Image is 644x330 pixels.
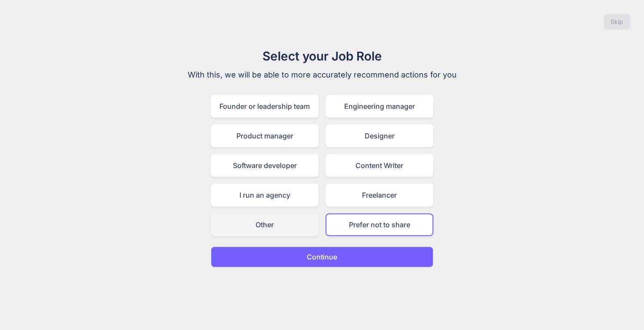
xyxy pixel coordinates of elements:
div: Freelancer [325,184,433,206]
div: Designer [325,125,433,147]
p: Continue [307,252,337,262]
div: Content Writer [325,154,433,177]
div: Prefer not to share [325,213,433,236]
h1: Select your Job Role [176,47,468,65]
div: Engineering manager [325,95,433,118]
div: Software developer [211,154,319,177]
div: I run an agency [211,184,319,206]
button: Skip [604,14,630,30]
div: Founder or leadership team [211,95,319,118]
div: Other [211,213,319,236]
div: Product manager [211,125,319,147]
p: With this, we will be able to more accurately recommend actions for you [176,69,468,81]
button: Continue [211,246,433,267]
